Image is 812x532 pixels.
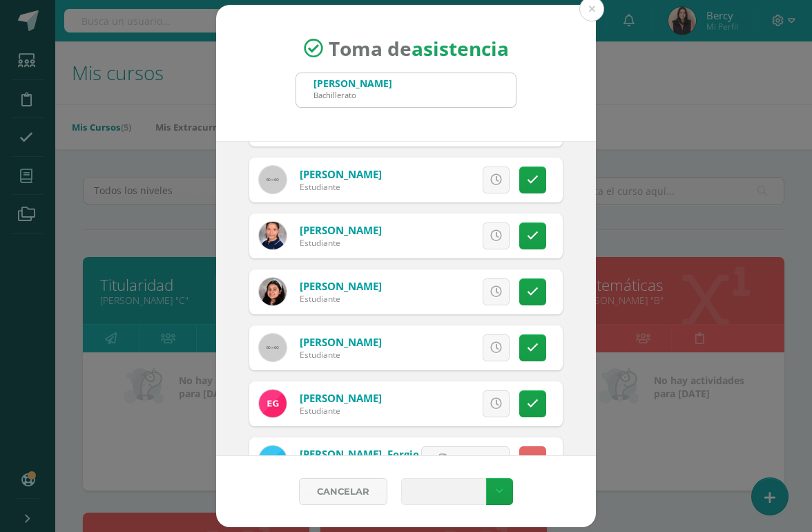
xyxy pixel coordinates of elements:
[300,335,382,349] a: [PERSON_NAME]
[313,77,392,90] div: [PERSON_NAME]
[259,278,287,305] img: 920226f9f3e4c0ddff230ef4abeaab2e.png
[412,35,509,61] strong: asistencia
[259,446,287,473] img: 8ab822f3f8068af5b0bde7b3e5cebbf2.png
[299,478,387,505] a: Cancelar
[259,222,287,249] img: 269799f5e4b852b7963de45fca08163e.png
[300,237,382,249] div: Estudiante
[300,349,382,361] div: Estudiante
[259,166,287,193] img: 60x60
[313,90,392,100] div: Bachillerato
[421,446,510,473] a: Excusa
[296,73,516,107] input: Busca un grado o sección aquí...
[300,447,419,461] a: [PERSON_NAME], Fergie
[300,223,382,237] a: [PERSON_NAME]
[300,279,382,293] a: [PERSON_NAME]
[300,167,382,181] a: [PERSON_NAME]
[300,181,382,193] div: Estudiante
[259,334,287,361] img: 60x60
[300,405,382,417] div: Estudiante
[259,390,287,417] img: b6768159c68e1400ec2831affd2e80ea.png
[300,391,382,405] a: [PERSON_NAME]
[401,478,486,505] button: Guardar
[454,447,492,473] span: Excusa
[329,35,509,61] span: Toma de
[300,293,382,305] div: Estudiante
